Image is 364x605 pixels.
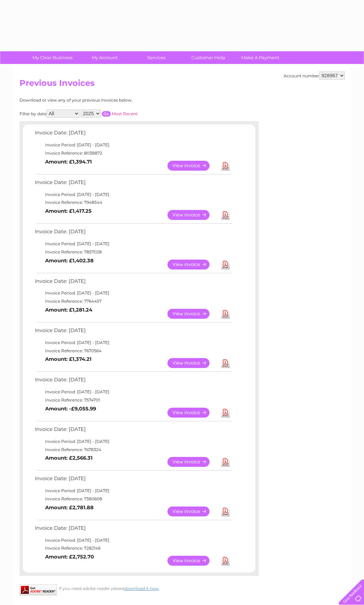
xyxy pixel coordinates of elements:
td: Invoice Date: [DATE] [33,178,233,190]
a: View [167,161,218,171]
a: Services [128,51,185,64]
td: Invoice Reference: 7574701 [33,396,233,404]
td: Invoice Date: [DATE] [33,128,233,141]
td: Invoice Period: [DATE] - [DATE] [33,240,233,248]
b: Amount: -£9,055.99 [45,406,96,412]
td: Invoice Reference: 7764457 [33,297,233,305]
a: Customer Help [180,51,237,64]
td: Invoice Period: [DATE] - [DATE] [33,339,233,347]
b: Amount: £2,566.31 [45,455,93,461]
a: My Clear Business [24,51,81,64]
a: Download [221,309,230,319]
td: Invoice Reference: 7670564 [33,347,233,355]
a: Download [221,556,230,566]
a: View [167,358,218,368]
a: View [167,260,218,269]
td: Invoice Date: [DATE] [33,474,233,487]
td: Invoice Period: [DATE] - [DATE] [33,437,233,446]
a: View [167,309,218,319]
td: Invoice Date: [DATE] [33,326,233,339]
b: Amount: £1,402.38 [45,258,94,264]
div: Account number [284,71,345,80]
b: Amount: £1,374.21 [45,356,92,362]
td: Invoice Date: [DATE] [33,375,233,388]
div: If you need adobe reader please . [19,584,259,591]
td: Invoice Period: [DATE] - [DATE] [33,536,233,544]
td: Invoice Period: [DATE] - [DATE] [33,487,233,495]
a: Download [221,358,230,368]
td: Invoice Period: [DATE] - [DATE] [33,141,233,149]
a: Download [221,408,230,418]
td: Invoice Date: [DATE] [33,227,233,240]
a: Most Recent [112,111,138,116]
a: View [167,457,218,467]
td: Invoice Reference: 7478324 [33,446,233,454]
a: My Account [76,51,133,64]
td: Invoice Period: [DATE] - [DATE] [33,289,233,297]
b: Amount: £1,417.25 [45,208,92,214]
a: Download [221,260,230,269]
td: Invoice Reference: 7380608 [33,495,233,503]
a: View [167,210,218,220]
a: Download [221,161,230,171]
a: Download [221,210,230,220]
b: Amount: £1,281.24 [45,307,92,313]
td: Invoice Period: [DATE] - [DATE] [33,388,233,396]
b: Amount: £1,394.71 [45,159,92,165]
td: Invoice Date: [DATE] [33,277,233,289]
td: Invoice Reference: 7282146 [33,544,233,552]
a: View [167,408,218,418]
div: Filter by date [19,109,199,118]
a: Download [221,507,230,516]
a: download it now [124,586,159,591]
div: Download or view any of your previous invoices below. [19,98,199,103]
h2: Previous Invoices [19,78,345,91]
a: Make A Payment [232,51,288,64]
td: Invoice Reference: 8038872 [33,149,233,157]
td: Invoice Reference: 7948544 [33,198,233,207]
td: Invoice Reference: 7857028 [33,248,233,256]
a: View [167,556,218,566]
a: Download [221,457,230,467]
td: Invoice Date: [DATE] [33,425,233,437]
td: Invoice Period: [DATE] - [DATE] [33,190,233,199]
a: View [167,507,218,516]
b: Amount: £2,781.88 [45,504,94,511]
td: Invoice Date: [DATE] [33,524,233,536]
b: Amount: £2,752.70 [45,554,94,560]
